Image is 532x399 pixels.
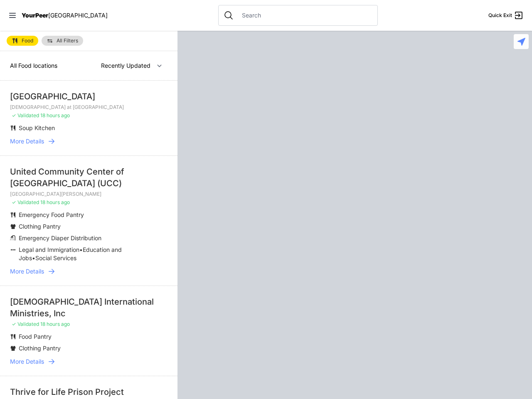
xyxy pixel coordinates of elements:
[10,137,167,145] a: More Details
[10,191,167,197] p: [GEOGRAPHIC_DATA][PERSON_NAME]
[10,267,44,276] span: More Details
[19,234,101,241] span: Emergency Diaper Distribution
[10,357,167,366] a: More Details
[10,104,167,111] p: [DEMOGRAPHIC_DATA] at [GEOGRAPHIC_DATA]
[10,357,44,366] span: More Details
[237,11,372,20] input: Search
[10,166,167,189] div: United Community Center of [GEOGRAPHIC_DATA] (UCC)
[22,13,108,18] a: YourPeer[GEOGRAPHIC_DATA]
[32,254,35,261] span: •
[10,296,167,319] div: [DEMOGRAPHIC_DATA] International Ministries, Inc
[19,124,55,131] span: Soup Kitchen
[22,12,48,19] span: YourPeer
[12,112,39,118] span: ✓ Validated
[40,112,70,118] span: 18 hours ago
[488,10,524,20] a: Quick Exit
[19,246,79,253] span: Legal and Immigration
[488,12,512,19] span: Quick Exit
[10,91,167,102] div: [GEOGRAPHIC_DATA]
[19,333,52,340] span: Food Pantry
[7,36,38,46] a: Food
[19,345,61,352] span: Clothing Pantry
[10,62,57,69] span: All Food locations
[79,246,83,253] span: •
[10,386,167,398] div: Thrive for Life Prison Project
[19,211,84,218] span: Emergency Food Pantry
[12,199,39,205] span: ✓ Validated
[10,267,167,276] a: More Details
[42,36,83,46] a: All Filters
[35,254,76,261] span: Social Services
[22,38,33,43] span: Food
[40,321,70,327] span: 18 hours ago
[19,223,61,230] span: Clothing Pantry
[57,38,78,43] span: All Filters
[12,321,39,327] span: ✓ Validated
[48,12,108,19] span: [GEOGRAPHIC_DATA]
[40,199,70,205] span: 18 hours ago
[10,137,44,145] span: More Details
